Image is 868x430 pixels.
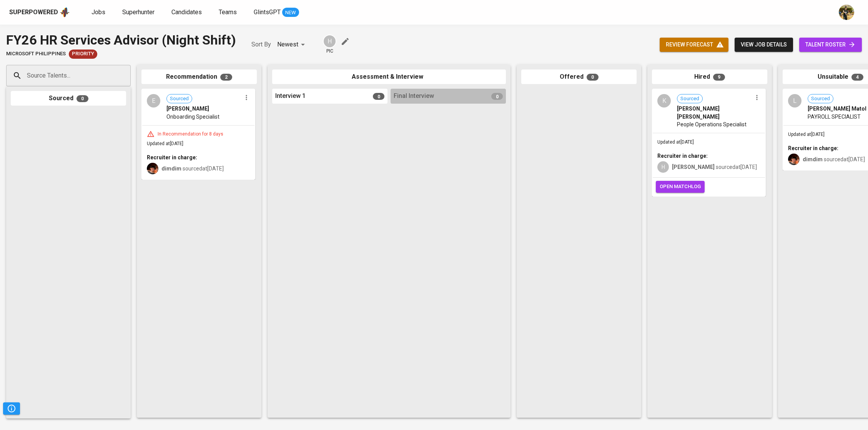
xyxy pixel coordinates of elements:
[677,95,702,103] span: Sourced
[147,154,197,160] b: Recruiter in charge:
[652,89,766,197] div: KSourced[PERSON_NAME] [PERSON_NAME]People Operations SpecialistUpdated at[DATE]Recruiter in charg...
[803,156,823,162] b: dimdim
[491,93,503,100] span: 0
[171,8,203,17] a: Candidates
[741,40,787,50] span: view job details
[394,92,434,101] span: Final Interview
[657,94,671,107] div: K
[323,35,336,55] div: pic
[6,31,236,50] div: FY26 HR Services Advisor (Night Shift)
[147,163,158,174] img: diemas@glints.com
[808,95,833,103] span: Sourced
[6,50,66,58] span: Microsoft Philippines
[91,8,107,17] a: Jobs
[788,132,825,137] span: Updated at [DATE]
[805,40,856,50] span: talent roster
[11,91,126,106] div: Sourced
[657,161,669,173] div: H
[660,38,728,52] button: review forecast
[69,50,97,58] span: Priority
[788,154,800,165] img: diemas@glints.com
[657,139,694,145] span: Updated at [DATE]
[219,8,237,16] span: Teams
[275,92,306,101] span: Interview 1
[851,74,863,81] span: 4
[126,75,128,76] button: Open
[9,7,70,18] a: Superpoweredapp logo
[91,8,105,16] span: Jobs
[803,156,865,162] span: sourced at [DATE]
[254,8,299,17] a: GlintsGPT NEW
[147,94,160,107] div: E
[155,131,226,137] div: In Recommendation for 8 days
[587,74,599,81] span: 0
[9,8,58,17] div: Superpowered
[3,402,20,415] button: Pipeline Triggers
[219,8,238,17] a: Teams
[660,182,701,191] span: open matchlog
[672,164,757,170] span: sourced at [DATE]
[141,69,257,84] div: Recommendation
[677,121,747,128] span: People Operations Specialist
[277,40,298,49] p: Newest
[666,40,722,50] span: review forecast
[808,113,861,121] span: PAYROLL SPECIALIST
[122,8,155,16] span: Superhunter
[141,89,255,180] div: ESourced[PERSON_NAME]Onboarding SpecialistIn Recommendation for 8 daysUpdated at[DATE]Recruiter i...
[147,141,183,146] span: Updated at [DATE]
[652,69,767,84] div: Hired
[277,38,308,52] div: Newest
[167,95,192,103] span: Sourced
[171,8,202,16] span: Candidates
[799,38,862,52] a: talent roster
[839,5,854,20] img: yongcheng@glints.com
[251,40,271,49] p: Sort By
[254,8,281,16] span: GlintsGPT
[521,69,637,84] div: Offered
[166,113,219,121] span: Onboarding Specialist
[323,35,336,48] div: H
[713,74,725,81] span: 9
[122,8,156,17] a: Superhunter
[656,181,705,193] button: open matchlog
[808,105,866,112] span: [PERSON_NAME] Matol
[272,69,506,84] div: Assessment & Interview
[788,94,801,107] div: L
[161,165,181,172] b: dimdim
[788,145,838,151] b: Recruiter in charge:
[69,50,97,59] div: New Job received from Demand Team
[747,109,752,114] img: yH5BAEAAAAALAAAAAABAAEAAAIBRAA7
[677,105,746,120] span: [PERSON_NAME] [PERSON_NAME]
[220,74,232,81] span: 2
[76,95,88,102] span: 0
[735,38,793,52] button: view job details
[166,105,209,112] span: [PERSON_NAME]
[60,7,70,18] img: app logo
[161,165,224,172] span: sourced at [DATE]
[672,164,715,170] b: [PERSON_NAME]
[373,93,384,100] span: 0
[657,153,708,159] b: Recruiter in charge:
[282,9,299,17] span: NEW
